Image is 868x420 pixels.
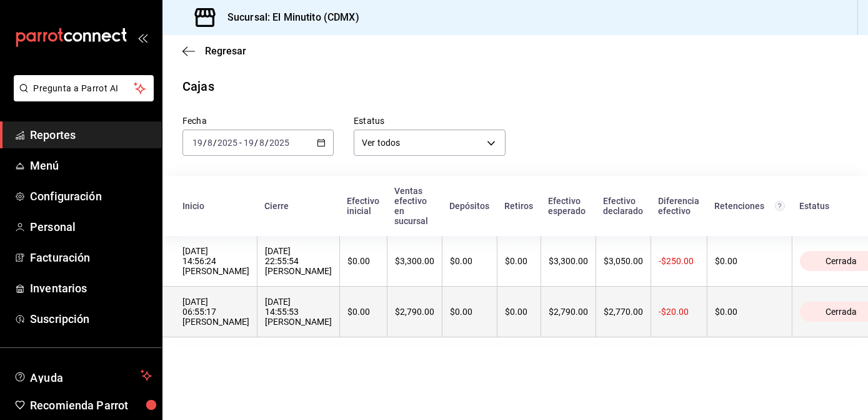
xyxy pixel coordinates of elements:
[549,307,588,317] div: $2,790.00
[34,82,134,95] span: Pregunta a Parrot AI
[775,201,785,211] svg: Total de retenciones de propinas registradas
[217,138,238,148] input: ----
[182,297,249,327] div: [DATE] 06:55:17 [PERSON_NAME]
[9,91,154,104] a: Pregunta a Parrot AI
[265,246,332,276] div: [DATE] 22:55:54 [PERSON_NAME]
[604,256,643,266] div: $3,050.00
[14,75,154,101] button: Pregunta a Parrot AI
[265,201,332,211] div: Cierre
[395,186,435,226] div: Ventas efectivo en sucursal
[354,130,505,156] div: Ver todos
[243,138,254,148] input: --
[604,307,643,317] div: $2,770.00
[347,256,379,266] div: $0.00
[549,256,588,266] div: $3,300.00
[505,201,534,211] div: Retiros
[259,138,265,148] input: --
[395,307,434,317] div: $2,790.00
[505,256,533,266] div: $0.00
[450,201,490,211] div: Depósitos
[30,157,152,174] span: Menú
[659,196,700,216] div: Diferencia efectivo
[30,310,152,327] span: Suscripción
[347,307,379,317] div: $0.00
[715,307,784,317] div: $0.00
[347,196,380,216] div: Efectivo inicial
[192,138,203,148] input: --
[450,307,489,317] div: $0.00
[505,307,533,317] div: $0.00
[265,138,269,148] span: /
[217,10,359,25] h3: Sucursal: El Minutito (CDMX)
[30,249,152,266] span: Facturación
[254,138,258,148] span: /
[30,280,152,297] span: Inventarios
[821,256,862,266] span: Cerrada
[659,256,699,266] div: -$250.00
[205,45,246,57] span: Regresar
[207,138,213,148] input: --
[604,196,644,216] div: Efectivo declarado
[182,77,214,96] div: Cajas
[265,297,332,327] div: [DATE] 14:55:53 [PERSON_NAME]
[715,201,785,211] div: Retenciones
[659,307,699,317] div: -$20.00
[203,138,207,148] span: /
[182,45,246,57] button: Regresar
[715,256,784,266] div: $0.00
[30,126,152,143] span: Reportes
[30,397,152,414] span: Recomienda Parrot
[30,368,136,383] span: Ayuda
[354,117,505,126] label: Estatus
[137,33,147,43] button: open_drawer_menu
[239,138,242,148] span: -
[269,138,290,148] input: ----
[30,188,152,205] span: Configuración
[213,138,217,148] span: /
[395,256,434,266] div: $3,300.00
[182,246,249,276] div: [DATE] 14:56:24 [PERSON_NAME]
[450,256,489,266] div: $0.00
[30,218,152,235] span: Personal
[182,117,334,126] label: Fecha
[182,201,250,211] div: Inicio
[549,196,589,216] div: Efectivo esperado
[821,307,862,317] span: Cerrada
